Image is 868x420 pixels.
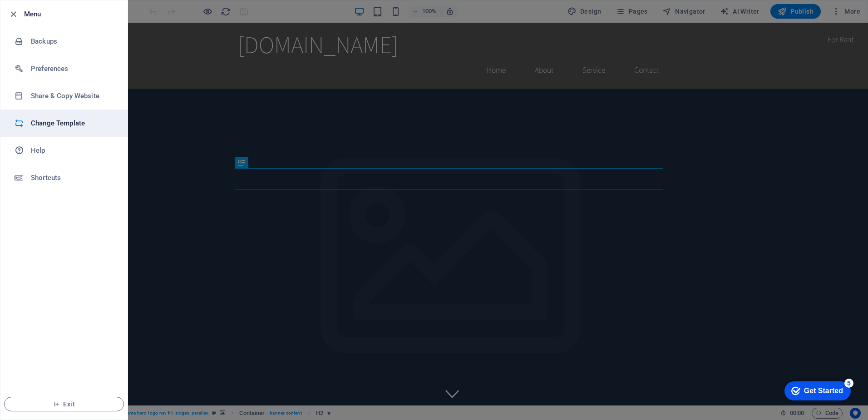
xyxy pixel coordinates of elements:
[21,368,32,370] button: 2
[31,90,115,101] h6: Share & Copy Website
[31,172,115,183] h6: Shortcuts
[31,63,115,74] h6: Preferences
[67,2,76,11] div: 5
[4,397,124,411] button: Exit
[31,145,115,156] h6: Help
[21,356,32,359] button: 1
[31,118,115,129] h6: Change Template
[12,400,116,408] span: Exit
[27,10,66,18] div: Get Started
[31,36,115,47] h6: Backups
[7,5,74,24] div: Get Started 5 items remaining, 0% complete
[784,7,824,26] div: For Rent
[24,9,120,20] h6: Menu
[21,380,32,383] button: 3
[0,137,128,164] a: Help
